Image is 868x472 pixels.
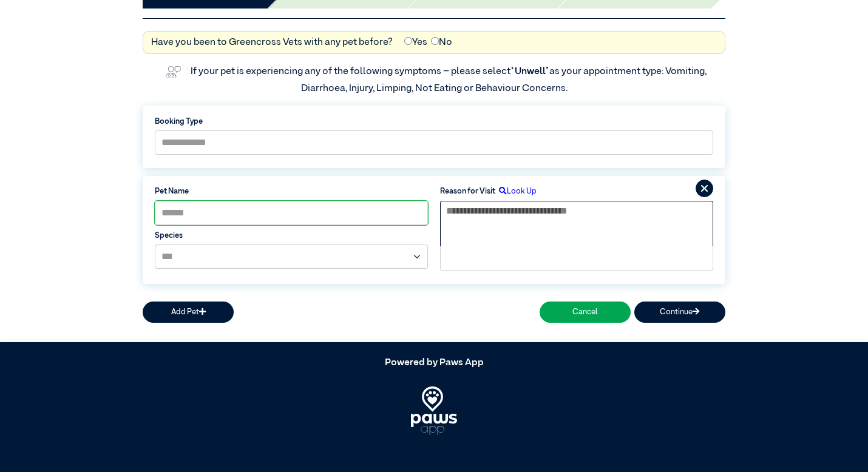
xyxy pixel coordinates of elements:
[495,186,537,197] label: Look Up
[634,302,725,323] button: Continue
[151,35,393,50] label: Have you been to Greencross Vets with any pet before?
[155,116,713,127] label: Booking Type
[404,37,412,45] input: Yes
[540,302,631,323] button: Cancel
[431,37,439,45] input: No
[143,302,234,323] button: Add Pet
[404,35,427,50] label: Yes
[143,357,725,369] h5: Powered by Paws App
[155,230,428,241] label: Species
[161,62,185,81] img: vet
[431,35,452,50] label: No
[155,186,428,197] label: Pet Name
[411,386,458,435] img: PawsApp
[191,67,708,93] label: If your pet is experiencing any of the following symptoms – please select as your appointment typ...
[510,67,549,76] span: “Unwell”
[440,186,495,197] label: Reason for Visit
